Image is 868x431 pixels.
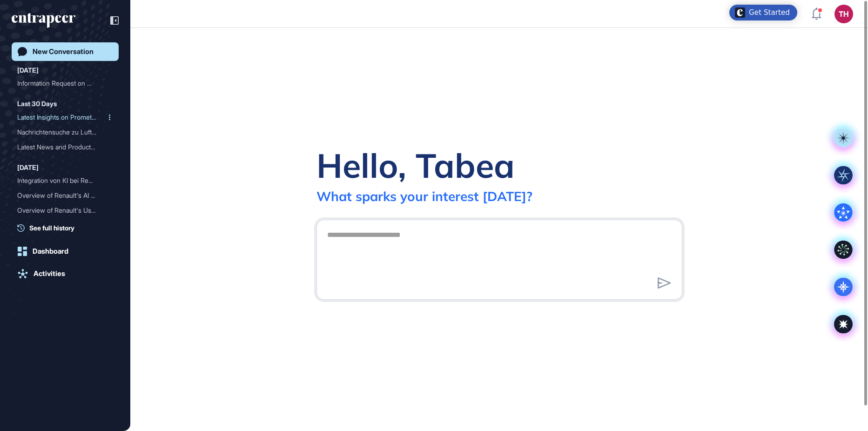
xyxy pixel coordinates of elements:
[17,162,39,173] div: [DATE]
[33,247,68,256] div: Dashboard
[29,223,74,233] span: See full history
[17,203,106,218] div: Overview of Renault's Use...
[12,242,119,261] a: Dashboard
[17,110,106,125] div: Latest Insights on Promet...
[17,76,106,91] div: Information Request on We...
[12,13,75,28] div: entrapeer-logo
[17,110,113,125] div: Latest Insights on Prometheus Fuels
[17,140,113,155] div: Latest News and Product Announcements on Air Suspension Systems in Chinese Cars, Focusing on BYD
[12,42,119,61] a: New Conversation
[17,173,113,188] div: Integration von KI bei Renault: Nutzung des industriellen Metaverse zur Optimierung interner Proz...
[17,188,113,203] div: Overview of Renault's AI Activities in 2024 and Beyond
[17,173,106,188] div: Integration von KI bei Re...
[12,264,119,283] a: Activities
[735,7,745,18] img: launcher-image-alternative-text
[17,140,106,155] div: Latest News and Product A...
[17,223,119,233] a: See full history
[17,188,106,203] div: Overview of Renault's AI ...
[17,203,113,218] div: Overview of Renault's Use of AI and Industrial Metaverse for Faster Car Development and Cost Effi...
[749,8,790,17] div: Get Started
[316,188,532,204] div: What sparks your interest [DATE]?
[729,5,797,20] div: Open Get Started checklist
[17,98,57,109] div: Last 30 Days
[834,5,853,23] button: TH
[17,125,113,140] div: Nachrichtensuche zu Luftfederungssystemen in Autos mit Fokus auf China im Jahr 2025
[17,76,113,91] div: Information Request on Wemolo GmbH
[34,269,65,278] div: Activities
[17,125,106,140] div: Nachrichtensuche zu Luftf...
[316,144,515,186] div: Hello, Tabea
[33,47,94,56] div: New Conversation
[17,65,39,76] div: [DATE]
